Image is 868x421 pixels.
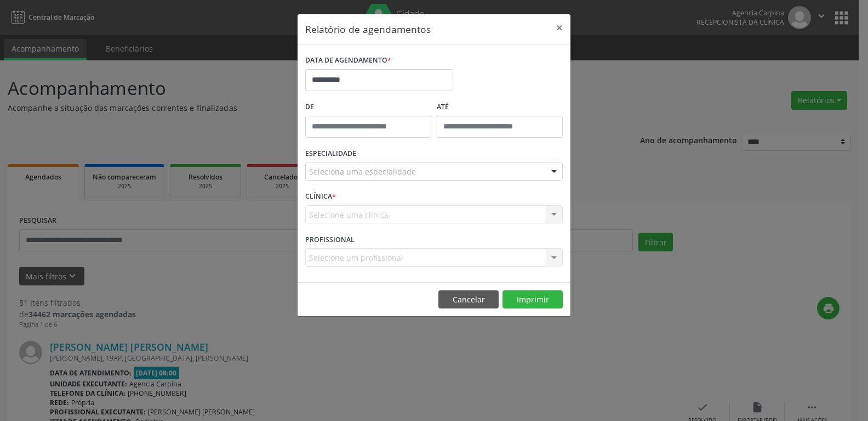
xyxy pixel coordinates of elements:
button: Cancelar [438,290,499,309]
span: Seleciona uma especialidade [309,166,416,177]
button: Close [549,14,570,41]
label: DATA DE AGENDAMENTO [305,52,391,69]
label: ATÉ [437,99,563,116]
label: CLÍNICA [305,188,336,205]
h5: Relatório de agendamentos [305,22,431,36]
label: De [305,99,431,116]
button: Imprimir [502,290,563,309]
label: PROFISSIONAL [305,231,355,248]
label: ESPECIALIDADE [305,145,356,162]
